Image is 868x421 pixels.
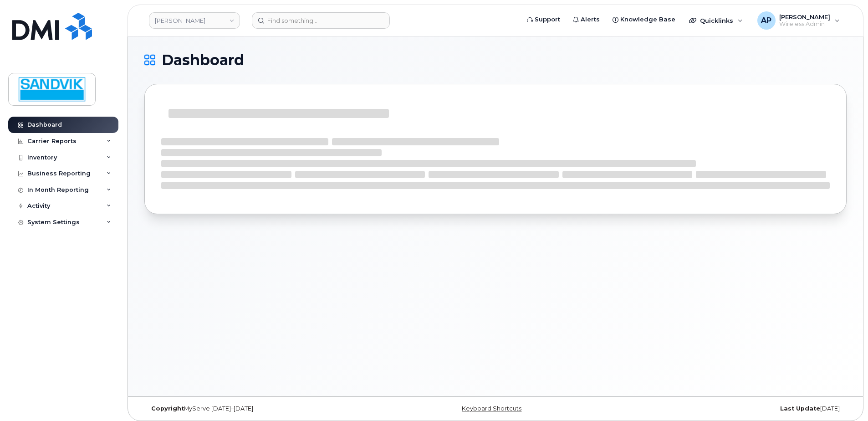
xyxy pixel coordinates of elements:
div: [DATE] [613,405,847,412]
div: MyServe [DATE]–[DATE] [144,405,378,412]
strong: Copyright [151,405,184,412]
strong: Last Update [780,405,820,412]
a: Keyboard Shortcuts [462,405,521,412]
span: Dashboard [162,53,244,67]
